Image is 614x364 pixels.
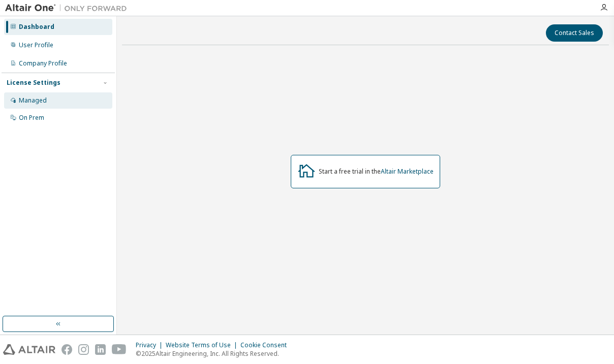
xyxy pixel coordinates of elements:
[136,341,166,349] div: Privacy
[19,114,44,122] div: On Prem
[136,349,293,358] p: © 2025 Altair Engineering, Inc. All Rights Reserved.
[3,344,55,355] img: altair_logo.svg
[95,344,106,355] img: linkedin.svg
[19,23,54,31] div: Dashboard
[78,344,89,355] img: instagram.svg
[381,167,434,176] a: Altair Marketplace
[5,3,132,13] img: Altair One
[240,341,293,349] div: Cookie Consent
[112,344,127,355] img: youtube.svg
[62,344,72,355] img: facebook.svg
[319,168,434,176] div: Start a free trial in the
[546,24,603,42] button: Contact Sales
[19,59,67,68] div: Company Profile
[19,41,53,49] div: User Profile
[19,96,47,105] div: Managed
[7,79,60,87] div: License Settings
[166,341,240,349] div: Website Terms of Use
